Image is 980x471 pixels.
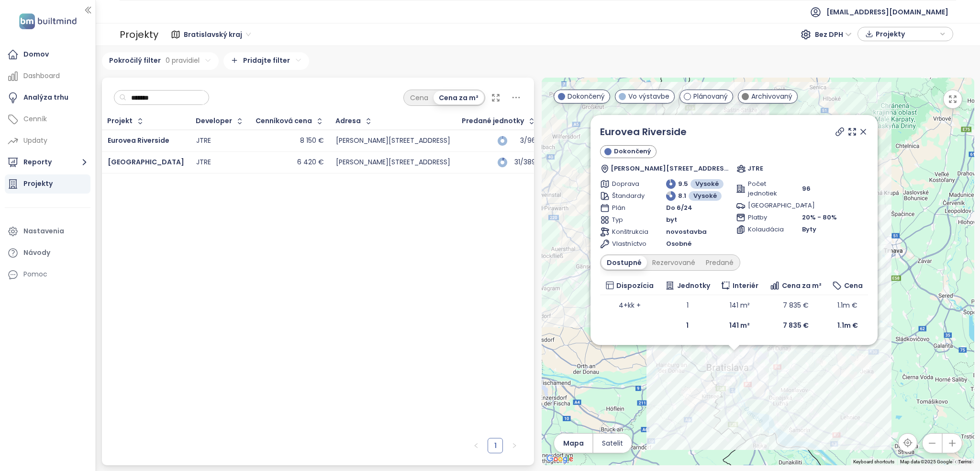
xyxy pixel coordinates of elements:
[473,443,479,448] span: left
[568,91,605,102] span: Dokončený
[5,153,90,172] button: Reporty
[748,179,781,198] span: Počet jednotiek
[613,147,651,156] span: Dokončený
[612,203,645,213] span: Plán
[108,136,169,145] a: Eurovea Riverside
[297,158,324,167] div: 6 420 €
[5,222,90,241] a: Nastavenia
[507,438,522,453] li: Nasledujúca strana
[23,178,53,190] div: Projekty
[751,91,792,102] span: Archivovaný
[23,225,64,237] div: Nastavenia
[612,215,645,225] span: Typ
[781,280,821,291] span: Cena za m²
[507,438,522,453] button: right
[611,164,732,173] span: [PERSON_NAME][STREET_ADDRESS]
[701,256,739,269] div: Predané
[223,52,309,70] div: Pridajte filter
[612,179,645,189] span: Doprava
[628,91,669,102] span: Vo výstavbe
[335,118,361,124] div: Adresa
[544,453,576,465] img: Google
[5,265,90,284] div: Pomoc
[612,227,645,237] span: Konštrukcia
[600,125,687,139] a: Eurovea Riverside
[747,164,763,173] span: JTRE
[844,280,863,291] span: Cena
[693,191,717,201] span: Vysoké
[5,88,90,107] a: Analýza trhu
[512,159,536,165] div: 31/389
[405,91,434,104] div: Cena
[544,453,576,465] a: Open this area in Google Maps (opens a new window)
[196,118,232,124] div: Developer
[678,179,688,189] span: 9.5
[659,295,715,315] td: 1
[23,92,68,103] div: Analýza trhu
[612,239,645,249] span: Vlastníctvo
[512,443,517,448] span: right
[166,55,200,66] span: 0 pravidiel
[554,434,592,453] button: Mapa
[695,179,719,189] span: Vysoké
[602,438,623,448] span: Satelit
[782,300,808,310] span: 7 835 €
[863,27,948,41] div: button
[601,256,647,269] div: Dostupné
[616,280,654,291] span: Dispozícia
[434,91,484,104] div: Cena za m²
[593,434,632,453] button: Satelit
[815,27,852,42] span: Bez DPH
[256,118,312,124] div: Cenníková cena
[23,48,49,60] div: Domov
[23,135,47,147] div: Updaty
[5,243,90,263] a: Návody
[462,118,524,124] span: Predané jednotky
[802,225,816,234] span: Byty
[748,213,781,222] span: Platby
[23,70,60,82] div: Dashboard
[666,227,707,237] span: novostavba
[729,321,750,330] b: 141 m²
[837,300,857,310] span: 1.1m €
[693,91,728,102] span: Plánovaný
[5,131,90,150] a: Updaty
[23,113,47,125] div: Cenník
[748,225,781,234] span: Kolaudácia
[612,191,645,201] span: Štandardy
[108,157,184,167] span: [GEOGRAPHIC_DATA]
[5,110,90,129] a: Cenník
[102,52,219,70] div: Pokročilý filter
[686,321,689,330] b: 1
[600,295,659,315] td: 4+kk +
[666,203,692,213] span: Do 6/24
[107,118,133,124] div: Projekt
[336,137,450,145] div: [PERSON_NAME][STREET_ADDRESS]
[512,138,536,144] div: 3/96
[666,239,691,249] span: Osobné
[468,438,484,453] li: Predchádzajúca strana
[23,247,50,259] div: Návody
[837,321,858,330] b: 1.1m €
[666,215,677,225] span: byt
[5,45,90,64] a: Domov
[678,191,686,201] span: 8.1
[488,438,502,453] a: 1
[900,459,952,464] span: Map data ©2025 Google
[782,321,808,330] b: 7 835 €
[733,280,758,291] span: Interiér
[647,256,701,269] div: Rezervované
[677,280,710,291] span: Jednotky
[196,158,211,167] div: JTRE
[876,27,937,41] span: Projekty
[336,158,450,167] div: [PERSON_NAME][STREET_ADDRESS]
[16,11,79,31] img: logo
[802,213,837,222] span: 20% - 80%
[853,459,894,465] button: Keyboard shortcuts
[5,174,90,194] a: Projekty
